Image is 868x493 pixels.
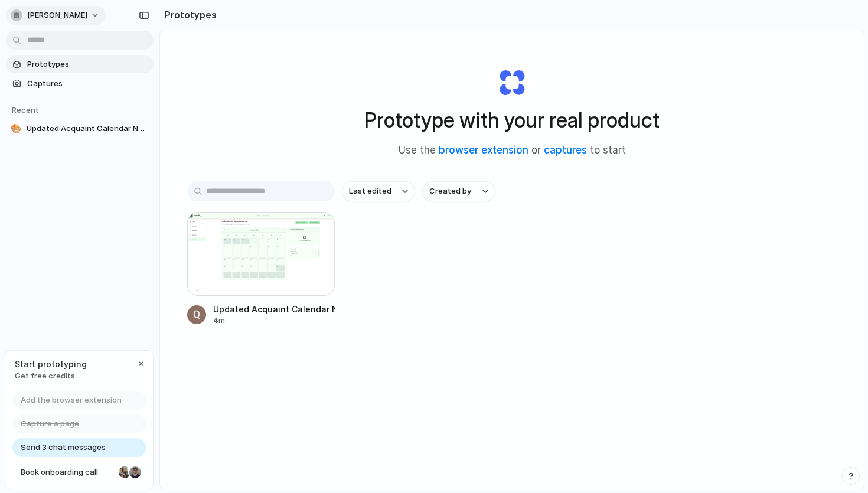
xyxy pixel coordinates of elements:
button: Created by [422,181,495,201]
span: Get free credits [15,370,87,382]
span: Prototypes [27,58,149,70]
div: Updated Acquaint Calendar Navigation [213,303,335,315]
a: Captures [6,75,154,93]
a: Book onboarding call [12,463,146,482]
span: Updated Acquaint Calendar Navigation [27,123,149,135]
span: Captures [27,78,149,90]
a: 🎨Updated Acquaint Calendar Navigation [6,120,154,138]
a: browser extension [439,144,528,156]
span: Last edited [349,185,391,197]
div: Christian Iacullo [128,465,142,479]
button: [PERSON_NAME] [6,6,106,25]
span: Send 3 chat messages [21,442,106,453]
a: Prototypes [6,55,154,73]
span: Recent [12,105,39,115]
span: Created by [429,185,471,197]
span: Use the or to start [399,143,626,158]
span: Add the browser extension [21,394,122,406]
h1: Prototype with your real product [364,105,660,136]
div: Nicole Kubica [118,465,132,479]
span: [PERSON_NAME] [27,9,87,21]
a: Updated Acquaint Calendar NavigationUpdated Acquaint Calendar Navigation4m [187,212,335,326]
span: Capture a page [21,418,79,430]
div: 4m [213,315,335,326]
div: 🎨 [11,123,22,135]
a: captures [544,144,587,156]
h2: Prototypes [159,8,217,22]
span: Book onboarding call [21,466,114,478]
span: Start prototyping [15,358,87,370]
button: Last edited [342,181,415,201]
